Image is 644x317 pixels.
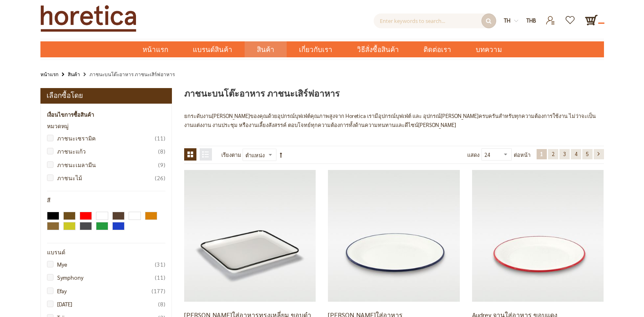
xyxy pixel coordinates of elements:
a: สินค้า [68,70,80,79]
span: บทความ [476,41,502,58]
span: 1 [540,150,543,157]
img: Audrey จานใส่อาหาร ขอบน้ำเงิน [328,170,459,302]
a: Mye [51,260,166,269]
div: หมวดหมู่ [47,123,166,129]
span: แสดง [467,151,479,158]
a: [DATE] [51,299,166,308]
img: dropdown-icon.svg [514,19,518,23]
span: 9 [158,160,165,169]
a: 3 [559,149,570,159]
strong: เงื่อนไขการซื้อสินค้า [47,110,94,119]
a: ภาชนะเซรามิค [51,134,166,143]
span: 8 [158,147,165,156]
a: บทความ [464,41,514,57]
a: หน้าแรก [40,70,58,79]
img: Audrey จานใส่อาหาร ขอบแดง [472,170,604,302]
a: 2 [548,149,558,159]
strong: ตาราง [184,148,196,161]
a: รายการโปรด [561,14,581,20]
img: Horetica.com [40,5,136,32]
span: เกี่ยวกับเรา [299,41,332,58]
span: 11 [155,134,165,143]
span: 8 [158,299,165,308]
div: สี [47,197,166,204]
a: 5 [582,149,593,159]
a: ติดต่อเรา [411,41,464,57]
span: 177 [152,286,165,295]
a: ภาชนะเมลามีน [51,160,166,169]
strong: เลือกซื้อโดย [47,90,83,102]
span: วิธีสั่งซื้อสินค้า [357,41,399,58]
span: 11 [155,273,165,282]
a: แบรนด์สินค้า [180,41,245,57]
span: ต่อหน้า [514,148,530,161]
span: THB [526,17,536,24]
span: แบรนด์สินค้า [193,41,232,58]
label: เรียงตาม [221,148,241,161]
a: Audrey จานใส่อาหารทรงเหลี่ยม ขอบดำ [184,231,316,238]
span: 3 [563,150,566,157]
a: Efay [51,286,166,295]
img: Audrey จานใส่อาหารทรงเหลี่ยม ขอบดำ [184,170,316,302]
div: ยกระดับงาน[PERSON_NAME]ของคุณด้วยอุปกรณ์บุฟเฟ่ต์คุณภาพสูงจาก Horetica เรามีอุปกรณ์บุฟเฟ่ต์ และ อุ... [184,111,604,129]
a: วิธีสั่งซื้อสินค้า [345,41,411,57]
strong: ภาชนะบนโต๊ะอาหาร ภาชนะเสิร์ฟอาหาร [89,71,175,77]
span: 2 [552,150,555,157]
a: ภาชนะไม้ [51,173,166,182]
a: สินค้า [245,41,287,57]
a: ภาชนะแก้ว [51,147,166,156]
a: หน้าแรก [130,41,180,57]
div: แบรนด์ [47,249,166,256]
span: ภาชนะบนโต๊ะอาหาร ภาชนะเสิร์ฟอาหาร [184,87,340,100]
a: เข้าสู่ระบบ [541,14,561,20]
span: th [504,17,510,24]
span: หน้าแรก [143,44,168,55]
a: เกี่ยวกับเรา [287,41,345,57]
span: สินค้า [257,41,274,58]
span: 26 [155,173,165,182]
span: ติดต่อเรา [423,41,451,58]
span: 4 [575,150,577,157]
a: Audrey จานใส่อาหาร ขอบน้ำเงิน [328,231,459,238]
a: Symphony [51,273,166,282]
a: 4 [571,149,581,159]
span: 5 [586,150,589,157]
span: 31 [155,260,165,269]
a: Audrey จานใส่อาหาร ขอบแดง [472,231,604,238]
